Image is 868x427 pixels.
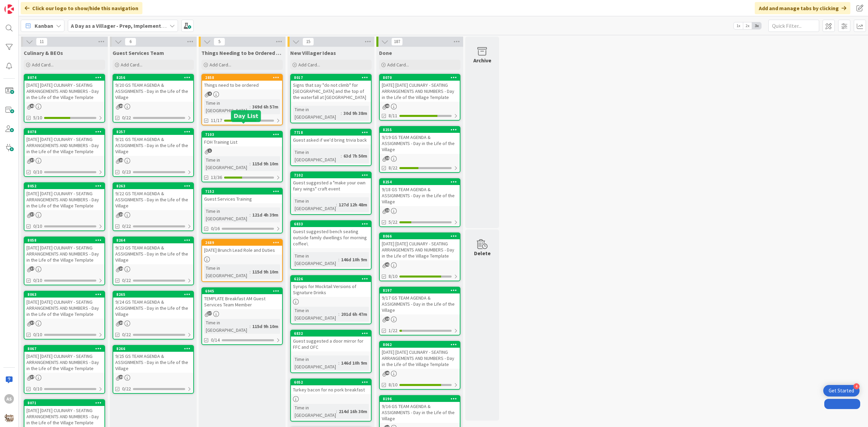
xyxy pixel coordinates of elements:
span: 6 [125,38,136,46]
span: 1x [734,22,743,29]
div: 8254 [383,180,460,184]
div: Delete [474,249,491,257]
div: 7152Guest Services Training [202,188,282,203]
div: 8265 [116,292,193,297]
span: 37 [30,212,34,217]
div: 8264 [116,238,193,243]
div: Time in [GEOGRAPHIC_DATA] [204,319,250,334]
a: 2689[DATE] Brunch Lead Role and DutiesTime in [GEOGRAPHIC_DATA]:115d 9h 10m [201,239,283,282]
div: 7152 [202,188,282,195]
span: 19 [385,208,390,212]
div: 82549/18 GS TEAM AGENDA & ASSIGNMENTS - Day in the Life of the Village [380,179,460,206]
span: 8/10 [389,273,397,280]
div: 8071 [27,401,104,405]
div: [DATE] [DATE] CULINARY - SEATING ARRANGEMENTS AND NUMBERS - Day in the Life of the Village Template [380,81,460,102]
div: Add and manage tabs by clicking [755,2,850,14]
span: 5/22 [389,219,397,226]
span: 8/11 [389,112,397,119]
span: 37 [30,375,34,379]
div: 6833 [291,221,371,227]
div: 8266 [113,346,193,352]
div: 8256 [116,75,193,80]
div: 4 [853,383,860,389]
a: 6226Syrups for Mocktail Versions of Signature DrinksTime in [GEOGRAPHIC_DATA]:201d 6h 47m [290,275,372,324]
div: 82579/21 GS TEAM AGENDA & ASSIGNMENTS - Day in the Life of the Village [113,129,193,156]
span: 15 [302,38,314,46]
span: Add Card... [387,62,409,68]
a: 2858Things need to be orderedTime in [GEOGRAPHIC_DATA]:369d 6h 57m11/17 [201,74,283,125]
div: 7102 [294,173,371,178]
a: 82659/24 GS TEAM AGENDA & ASSIGNMENTS - Day in the Life of the Village0/22 [113,291,194,340]
div: 8078 [24,129,104,135]
span: 42 [385,262,390,267]
span: 5 [214,38,225,46]
div: Things need to be ordered [202,81,282,89]
div: 6226 [294,277,371,281]
div: Time in [GEOGRAPHIC_DATA] [293,404,336,419]
span: : [250,160,251,167]
div: 7103FOH Training List [202,131,282,146]
div: 9/21 GS TEAM AGENDA & ASSIGNMENTS - Day in the Life of the Village [113,135,193,156]
div: 82639/22 GS TEAM AGENDA & ASSIGNMENTS - Day in the Life of the Village [113,183,193,210]
div: 9/23 GS TEAM AGENDA & ASSIGNMENTS - Day in the Life of the Village [113,243,193,264]
span: 19 [119,375,123,379]
div: 8063[DATE] [DATE] CULINARY - SEATING ARRANGEMENTS AND NUMBERS - Day in the Life of the Village Te... [24,291,104,319]
span: 11/17 [211,117,222,124]
span: 19 [119,104,123,108]
div: Guest suggested bench seating outside family dwellings for morning coffee\ [291,227,371,248]
div: Archive [473,56,491,64]
a: 82579/21 GS TEAM AGENDA & ASSIGNMENTS - Day in the Life of the Village0/23 [113,128,194,177]
div: 8070 [383,75,460,80]
img: Visit kanbanzone.com [4,4,14,14]
span: Add Card... [121,62,142,68]
div: 146d 10h 9m [339,359,369,367]
a: 6833Guest suggested bench seating outside family dwellings for morning coffee\Time in [GEOGRAPHIC... [290,220,372,270]
div: 6226Syrups for Mocktail Versions of Signature Drinks [291,276,371,297]
div: Turkey bacon for no pork breakfast [291,385,371,394]
div: FOH Training List [202,138,282,146]
span: 37 [208,311,212,316]
div: 7102Guest suggested a "make your own fairy wings" craft event [291,172,371,193]
div: Guest asked if we'd bring trivia back [291,136,371,144]
div: 6832 [294,331,371,336]
a: 8062[DATE] [DATE] CULINARY - SEATING ARRANGEMENTS AND NUMBERS - Day in the Life of the Village Te... [379,341,460,390]
div: 8263 [113,183,193,189]
div: 201d 6h 47m [339,310,369,318]
a: 6945TEMPLATE Breakfast AM Guest Services Team MemberTime in [GEOGRAPHIC_DATA]:115d 9h 10m0/14 [201,287,283,345]
div: Guest suggested a door mirror for FFC and OFC [291,337,371,351]
div: 82669/25 GS TEAM AGENDA & ASSIGNMENTS - Day in the Life of the Village [113,346,193,373]
span: Add Card... [32,62,54,68]
span: 0/10 [33,277,42,284]
div: 146d 10h 9m [339,256,369,263]
div: Click our logo to show/hide this navigation [21,2,142,14]
div: 115d 9h 10m [251,268,280,276]
span: 0/23 [122,168,131,176]
span: 8/10 [389,381,397,388]
span: 1 [208,148,212,153]
a: 8067[DATE] [DATE] CULINARY - SEATING ARRANGEMENTS AND NUMBERS - Day in the Life of the Village Te... [24,345,105,394]
img: avatar [4,413,14,423]
div: 8257 [113,129,193,135]
div: [DATE] Brunch Lead Role and Duties [202,246,282,255]
div: 7718Guest asked if we'd bring trivia back [291,129,371,144]
a: 7152Guest Services TrainingTime in [GEOGRAPHIC_DATA]:121d 4h 39m0/16 [201,188,283,233]
span: 0/22 [122,114,131,121]
span: : [250,268,251,276]
div: 9/20 GS TEAM AGENDA & ASSIGNMENTS - Day in the Life of the Village [113,81,193,102]
div: 8062 [380,342,460,348]
span: : [338,310,339,318]
a: 8070[DATE] [DATE] CULINARY - SEATING ARRANGEMENTS AND NUMBERS - Day in the Life of the Village Te... [379,74,460,121]
span: 0/10 [33,168,42,176]
div: Time in [GEOGRAPHIC_DATA] [293,307,338,322]
div: 8074 [27,75,104,80]
div: 6052 [291,379,371,385]
span: 11 [36,38,47,46]
div: 8257 [116,129,193,134]
div: 8255 [383,127,460,132]
div: 8052 [27,184,104,188]
span: : [250,211,251,219]
div: 7103 [205,132,282,137]
div: 7718 [294,130,371,135]
div: Time in [GEOGRAPHIC_DATA] [204,99,250,114]
span: Guest Services Team [113,49,164,56]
